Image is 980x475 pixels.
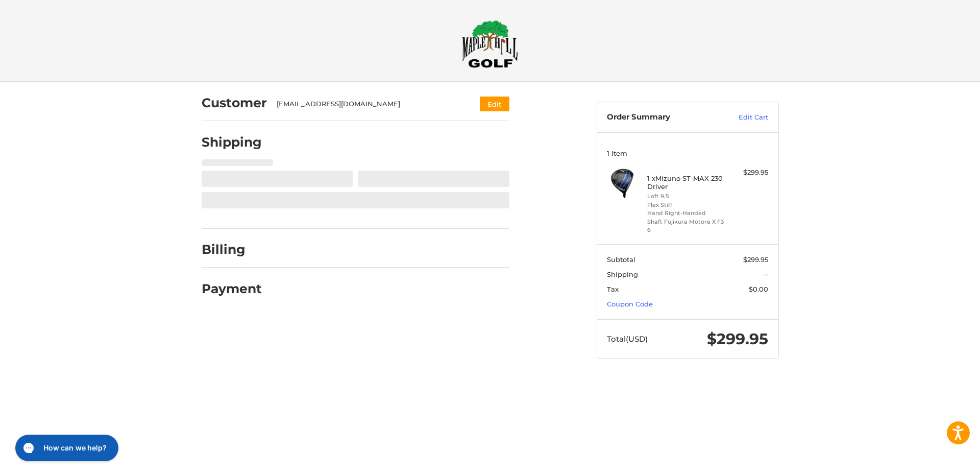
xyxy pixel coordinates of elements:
a: Edit Cart [717,112,768,123]
h3: 1 Item [607,149,768,157]
h4: 1 x Mizuno ST-MAX 230 Driver [647,174,725,191]
button: Edit [480,97,509,111]
span: $299.95 [743,255,768,264]
h2: Customer [202,95,267,111]
iframe: Gorgias live chat messenger [10,431,121,465]
h2: Payment [202,281,262,297]
li: Flex Stiff [647,201,725,209]
li: Shaft Fujikura Motore X F3 6 [647,218,725,234]
h3: Order Summary [607,112,717,123]
span: $299.95 [707,329,768,348]
span: Subtotal [607,255,635,264]
span: -- [763,270,768,278]
h2: Shipping [202,134,262,150]
div: [EMAIL_ADDRESS][DOMAIN_NAME] [277,99,460,109]
img: Maple Hill Golf [462,20,518,68]
h2: Billing [202,242,261,257]
span: $0.00 [749,285,768,293]
span: Total (USD) [607,334,648,344]
div: $299.95 [728,168,768,178]
span: Shipping [607,270,638,278]
a: Coupon Code [607,300,653,308]
span: Tax [607,285,619,293]
li: Hand Right-Handed [647,209,725,218]
li: Loft 9.5 [647,192,725,201]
